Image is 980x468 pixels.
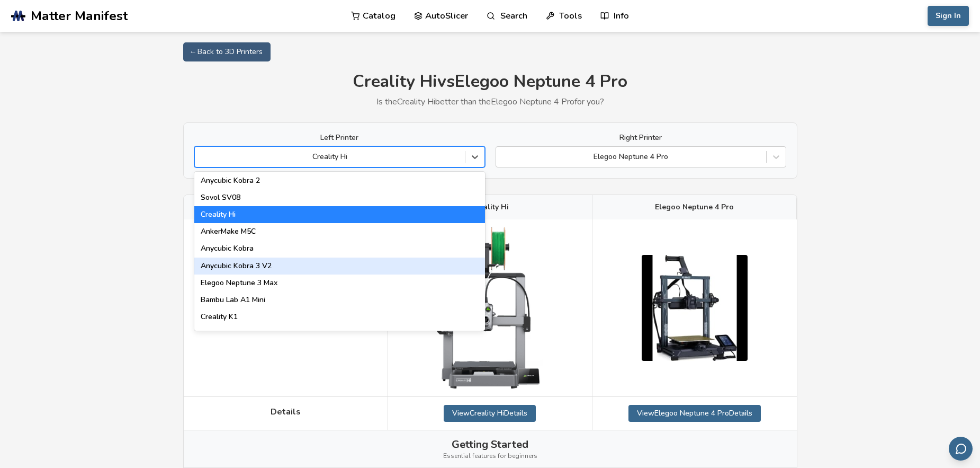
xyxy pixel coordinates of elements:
span: Getting Started [452,438,528,451]
div: Bambu Lab A1 Mini [194,292,485,308]
div: AnkerMake M5C [194,223,485,240]
p: Is the Creality Hi better than the Elegoo Neptune 4 Pro for you? [183,97,797,107]
label: Right Printer [496,134,786,142]
span: Elegoo Neptune 4 Pro [655,203,734,211]
a: ViewCreality HiDetails [444,405,536,422]
div: Elegoo Neptune 3 Max [194,275,485,292]
div: Anycubic Kobra [194,240,485,257]
input: Elegoo Neptune 4 Pro [501,153,504,161]
div: Creality K1 Max [194,325,485,342]
span: Details [271,407,301,417]
img: Creality Hi [437,227,543,388]
label: Left Printer [194,134,485,142]
div: Sovol SV08 [194,189,485,206]
span: Creality Hi [471,203,509,211]
button: Send feedback via email [949,437,973,461]
span: Matter Manifest [31,8,128,23]
a: ViewElegoo Neptune 4 ProDetails [628,405,761,422]
span: Essential features for beginners [443,453,537,460]
a: ← Back to 3D Printers [183,42,271,61]
div: Creality K1 [194,308,485,325]
input: Creality HiSovol SV07AnkerMake M5Anycubic I3 MegaAnycubic I3 Mega SAnycubic Kobra 2 MaxAnycubic K... [200,153,202,161]
div: Creality Hi [194,206,485,223]
div: Anycubic Kobra 3 V2 [194,258,485,275]
img: Elegoo Neptune 4 Pro [642,255,748,361]
h1: Creality Hi vs Elegoo Neptune 4 Pro [183,72,797,92]
div: Anycubic Kobra 2 [194,172,485,189]
button: Sign In [928,6,969,26]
